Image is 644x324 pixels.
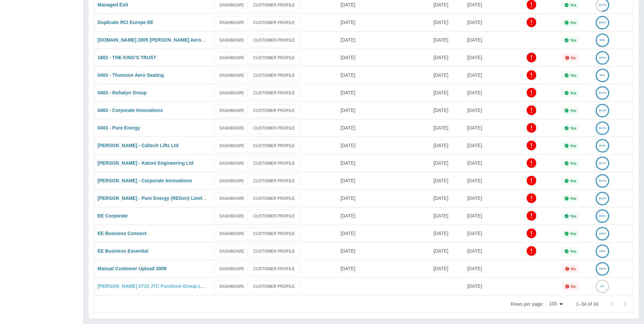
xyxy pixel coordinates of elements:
a: 99% [596,72,609,78]
div: 01 Mar 2025 [430,119,464,137]
a: DASHBOARD [214,34,251,47]
a: DASHBOARD [214,157,251,170]
a: Managed Exit [98,2,128,7]
text: 99.4% [599,91,606,94]
div: 16 Feb 2025 [430,84,464,101]
p: 1–34 of 34 [576,301,598,307]
a: [DOMAIN_NAME] 2805 [PERSON_NAME] Aero Seating [98,37,220,43]
a: CUSTOMER PROFILE [247,192,301,205]
div: 05 Aug 2024 [430,260,464,277]
a: 100% [596,55,609,60]
div: Not all required reports for this customer were uploaded for the latest usage month. [562,265,579,273]
a: DASHBOARD [214,262,251,276]
a: CUSTOMER PROFILE [247,51,301,65]
a: [PERSON_NAME] - Katoni Engineering Ltd [98,160,194,166]
div: 04 Mar 2025 [337,119,430,137]
a: 100% [596,213,609,218]
div: 03 Mar 2025 [337,189,430,207]
a: 99% [596,37,609,43]
text: 99% [600,74,605,77]
p: Yes [570,179,577,183]
a: Duplicate RCI Europe EE [98,20,154,25]
p: No [571,284,576,288]
a: 0403 - Rohatyn Group [98,90,147,95]
a: 100% [596,266,609,271]
div: 03 Mar 2025 [337,154,430,172]
a: 100% [596,231,609,236]
div: 30 Sep 2024 [464,225,498,242]
text: 0% [600,285,604,288]
a: DASHBOARD [214,122,251,135]
a: 51.4% [596,2,609,7]
a: 0403 - Corporate Innovations [98,108,163,113]
div: 01 Mar 2025 [430,172,464,189]
p: Yes [570,196,577,201]
a: DASHBOARD [214,227,251,240]
a: [PERSON_NAME] 0710 JTC Furniture Group Ltd - FM [98,283,217,289]
div: 10 Oct 2024 [337,207,430,225]
div: 03 Mar 2025 [337,172,430,189]
a: [PERSON_NAME] - Caltech Lifts Ltd [98,143,179,148]
a: 99.1% [596,178,609,183]
p: Yes [570,249,577,253]
a: 99.1% [596,108,609,113]
p: Yes [570,144,577,148]
div: 03 Jan 2025 [464,172,498,189]
a: DASHBOARD [214,51,251,65]
a: 99.4% [596,90,609,95]
p: Yes [570,91,577,95]
a: CUSTOMER PROFILE [247,87,301,100]
a: CUSTOMER PROFILE [247,175,301,188]
a: 100% [596,248,609,254]
a: DASHBOARD [214,16,251,29]
div: 01 Mar 2025 [430,66,464,84]
a: CUSTOMER PROFILE [247,227,301,240]
a: CUSTOMER PROFILE [247,69,301,82]
a: DASHBOARD [214,245,251,258]
p: Yes [570,3,577,7]
a: 0% [596,283,609,289]
a: CUSTOMER PROFILE [247,262,301,276]
text: 51.4% [599,3,606,6]
a: CUSTOMER PROFILE [247,210,301,223]
div: 07 Aug 2025 [337,14,430,31]
a: DASHBOARD [214,210,251,223]
div: 01 Mar 2025 [430,49,464,66]
p: No [571,56,576,60]
a: 100% [596,20,609,25]
a: EE Business Essential [98,248,148,254]
div: 28 May 2025 [464,31,498,49]
text: 99.7% [599,162,606,165]
a: DASHBOARD [214,139,251,153]
div: 100 [546,299,565,309]
div: 06 Mar 2025 [337,49,430,66]
p: No [571,267,576,271]
div: 30 Sep 2024 [464,242,498,260]
a: 0403 - Thomson Aero Seating [98,72,164,78]
div: 04 Mar 2025 [464,119,498,137]
div: 01 Mar 2025 [430,137,464,154]
p: Rows per page: [510,301,544,307]
p: Yes [570,126,577,130]
text: 100% [599,267,606,270]
text: 99.2% [599,197,606,200]
a: EE Corporate [98,213,128,218]
div: Not all required reports for this customer were uploaded for the latest usage month. [562,283,579,290]
text: 99% [600,39,605,42]
div: 01 Mar 2025 [430,101,464,119]
a: CUSTOMER PROFILE [247,104,301,117]
a: DASHBOARD [214,175,251,188]
a: CUSTOMER PROFILE [247,245,301,258]
p: Yes [570,232,577,236]
p: Yes [570,21,577,25]
a: 1802 - THE KING'S TRUST [98,55,157,60]
div: 04 Mar 2025 [464,101,498,119]
a: [PERSON_NAME] - Corporate Innovations [98,178,192,183]
a: 99.6% [596,143,609,148]
a: [PERSON_NAME] - Pure Energy (REGen) Limited [98,195,208,201]
a: CUSTOMER PROFILE [247,157,301,170]
div: 01 Mar 2025 [430,154,464,172]
div: 04 Mar 2025 [337,101,430,119]
div: 07 Oct 2025 [464,277,498,295]
a: DASHBOARD [214,69,251,82]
